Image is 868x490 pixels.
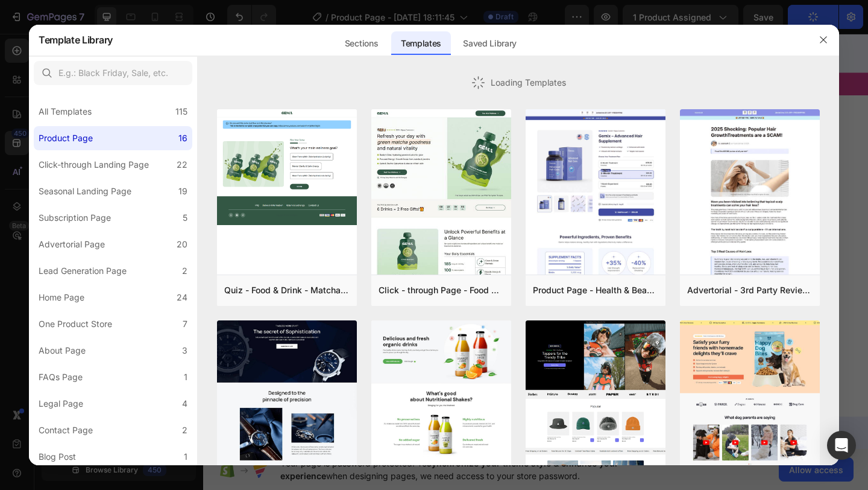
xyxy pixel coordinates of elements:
[34,61,192,85] input: E.g.: Black Friday, Sale, etc.
[367,16,722,28] p: Limited time:30% OFF + FREESHIPPING
[184,370,187,384] div: 1
[39,184,131,199] div: Seasonal Landing Page
[391,31,451,56] div: Templates
[453,31,526,56] div: Saved Library
[380,77,675,110] h1: GhostBundle Bottle
[39,131,93,145] div: Product Page
[39,157,149,172] div: Click-through Landing Page
[182,343,187,358] div: 3
[182,264,187,278] div: 2
[39,423,93,437] div: Contact Page
[307,13,316,24] div: 02
[275,24,285,30] p: HRS
[184,450,187,464] div: 1
[39,211,111,225] div: Subscription Page
[39,370,83,384] div: FAQs Page
[398,164,516,176] p: Infused with herbal extracts
[687,283,813,297] div: Advertorial - 3rd Party Review - The Before Image - Hair Supplement
[183,211,187,225] div: 5
[217,109,357,226] img: quiz-1.png
[439,64,537,76] p: 122,000+ Happy Customers
[177,237,187,252] div: 20
[307,24,316,30] p: MIN
[1,50,722,63] p: 🎁 LIMITED TIME - HAIR DAY SALE 🎁
[39,317,112,331] div: One Product Store
[182,396,187,411] div: 4
[177,290,187,305] div: 24
[275,13,285,24] div: 16
[380,241,675,285] button: Add to cart
[533,283,658,297] div: Product Page - Health & Beauty - Hair Supplement
[551,254,590,272] div: €47,00
[39,290,84,305] div: Home Page
[39,104,92,119] div: All Templates
[39,450,76,464] div: Blog Post
[39,264,127,278] div: Lead Generation Page
[379,283,504,297] div: Click - through Page - Food & Drink - Matcha Glow Shot
[491,76,566,89] span: Loading Templates
[338,13,348,24] div: 59
[39,237,105,252] div: Advertorial Page
[224,283,350,297] div: Quiz - Food & Drink - Matcha Glow Shot
[39,396,83,411] div: Legal Page
[183,317,187,331] div: 7
[182,423,187,437] div: 2
[549,126,675,151] p: Enhanced with [MEDICAL_DATA]
[178,184,187,199] div: 19
[39,343,86,358] div: About Page
[335,31,388,56] div: Sections
[338,24,348,30] p: SEC
[398,127,522,139] p: Powered by salmon cartilage
[175,104,187,119] div: 115
[549,164,633,176] p: Targets root causes
[178,131,187,145] div: 16
[512,207,564,221] div: Shopify App
[39,24,113,56] h2: Template Library
[177,157,187,172] div: 22
[827,431,856,460] div: Open Intercom Messenger
[465,255,529,271] div: Add to cart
